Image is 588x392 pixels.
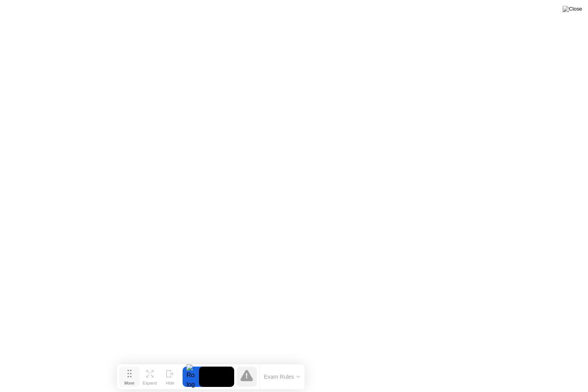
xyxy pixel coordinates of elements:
button: Exam Rules [262,373,303,380]
button: Move [119,367,140,387]
div: Hide [166,381,174,385]
div: Move [124,381,134,385]
button: Expand [140,367,160,387]
div: Expand [143,381,157,385]
button: Hide [160,367,180,387]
